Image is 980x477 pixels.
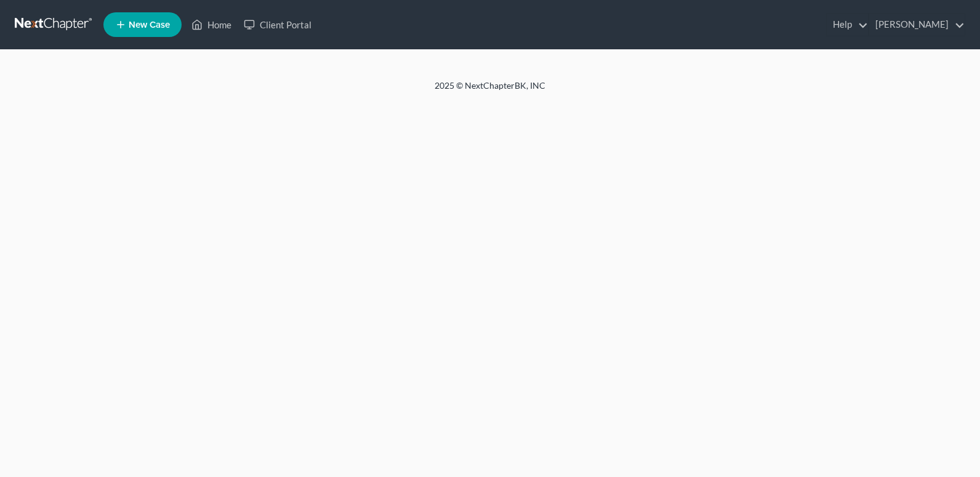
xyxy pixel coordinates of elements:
a: Help [827,14,868,36]
div: 2025 © NextChapterBK, INC [139,79,841,102]
a: [PERSON_NAME] [869,14,965,36]
a: Home [185,14,238,36]
a: Client Portal [238,14,318,36]
new-legal-case-button: New Case [103,12,182,37]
